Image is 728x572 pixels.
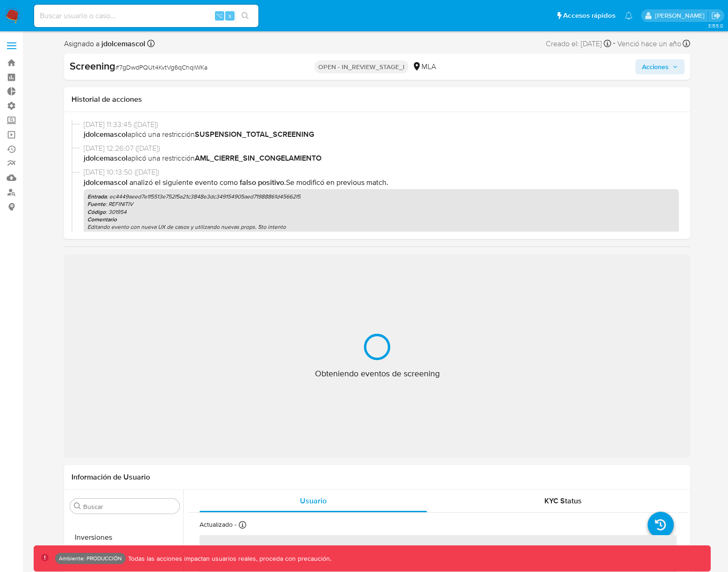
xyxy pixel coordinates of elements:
[87,200,675,208] p: : REFINITIV
[59,557,122,560] p: Ambiente: PRODUCCIÓN
[71,473,150,482] h1: Información de Usuario
[625,12,633,20] a: Notificaciones
[236,9,255,22] button: search-icon
[195,129,314,140] b: SUSPENSION_TOTAL_SCREENING
[87,208,106,216] b: Código
[200,520,236,529] p: Actualizado -
[84,153,679,163] span: aplicó una restricción
[314,60,408,73] p: OPEN - IN_REVIEW_STAGE_I
[129,177,238,188] span: Analizó el siguiente evento como
[84,153,128,163] b: jdolcemascol
[412,62,436,72] div: MLA
[617,39,681,49] span: Venció hace un año
[84,167,679,177] span: [DATE] 10:13:50 ([DATE])
[87,215,117,224] b: Comentario
[240,177,284,188] b: Falso positivo
[87,208,675,216] p: : 301954
[84,143,679,154] span: [DATE] 12:26:07 ([DATE])
[546,37,611,50] div: Creado el: [DATE]
[228,11,231,20] span: s
[100,38,145,49] b: jdolcemascol
[83,502,176,511] input: Buscar
[300,495,327,506] span: Usuario
[74,502,81,510] button: Buscar
[71,95,683,104] h1: Historial de acciones
[84,177,679,188] p: . Se modificó en previous match .
[84,120,679,130] span: [DATE] 11:33:45 ([DATE])
[655,11,708,20] p: joaquin.dolcemascolo@mercadolibre.com
[126,554,331,563] p: Todas las acciones impactan usuarios reales, proceda con precaución.
[84,177,128,188] b: jdolcemascol
[563,11,615,21] span: Accesos rápidos
[70,58,115,73] b: Screening
[64,39,145,49] span: Asignado a
[34,10,258,22] input: Buscar usuario o caso...
[613,37,615,50] span: -
[87,192,107,201] b: Entrada
[642,59,669,74] span: Acciones
[87,200,106,208] b: Fuente
[84,129,679,140] span: aplicó una restricción
[635,59,685,74] button: Acciones
[66,526,183,549] button: Inversiones
[87,223,675,231] p: Editando evento con nueva UX de casos y utilizando nuevas props. 5to intento
[87,193,675,200] p: : ec4449aeed7e1f5513e752f5a21c3848e3dc349154905aed71988861d45662f5
[544,495,582,506] span: KYC Status
[216,11,223,20] span: ⌥
[84,129,128,140] b: jdolcemascol
[115,63,207,72] span: # 7gDwdPQUt4KvtVg6qChqiWKa
[711,11,721,21] a: Salir
[195,153,321,163] b: AML_CIERRE_SIN_CONGELAMIENTO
